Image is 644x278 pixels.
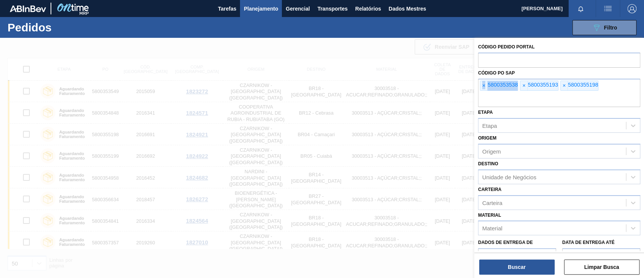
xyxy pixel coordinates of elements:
[478,70,515,76] font: Código PO SAP
[286,6,310,12] font: Gerencial
[482,123,497,129] font: Etapa
[572,20,636,35] button: Filtro
[482,82,485,89] font: ×
[562,248,640,263] input: dd/mm/aaaa
[569,3,593,14] button: Notificações
[478,240,533,245] font: Dados de Entrega de
[8,21,52,34] font: Pedidos
[478,135,496,141] font: Origem
[478,187,501,192] font: Carteira
[317,6,347,12] font: Transportes
[603,4,612,13] img: ações do usuário
[482,225,502,231] font: Material
[604,25,617,31] font: Filtro
[478,110,493,115] font: Etapa
[482,148,501,155] font: Origem
[478,161,498,166] font: Destino
[562,240,615,245] font: Data de Entrega até
[528,82,558,88] font: 5800355193
[355,6,381,12] font: Relatórios
[389,6,426,12] font: Dados Mestres
[10,5,46,12] img: TNhmsLtSVTkK8tSr43FrP2fwEKptu5GPRR3wAAAABJRU5ErkJggg==
[218,6,237,12] font: Tarefas
[478,213,501,218] font: Material
[627,4,636,13] img: Sair
[244,6,278,12] font: Planejamento
[482,199,502,206] font: Carteira
[568,82,598,88] font: 5800355198
[478,248,556,263] input: dd/mm/aaaa
[522,82,525,89] font: ×
[521,6,563,11] font: [PERSON_NAME]
[482,174,536,180] font: Unidade de Negócios
[487,82,518,88] font: 5800353538
[563,82,566,89] font: ×
[478,44,535,50] font: Código Pedido Portal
